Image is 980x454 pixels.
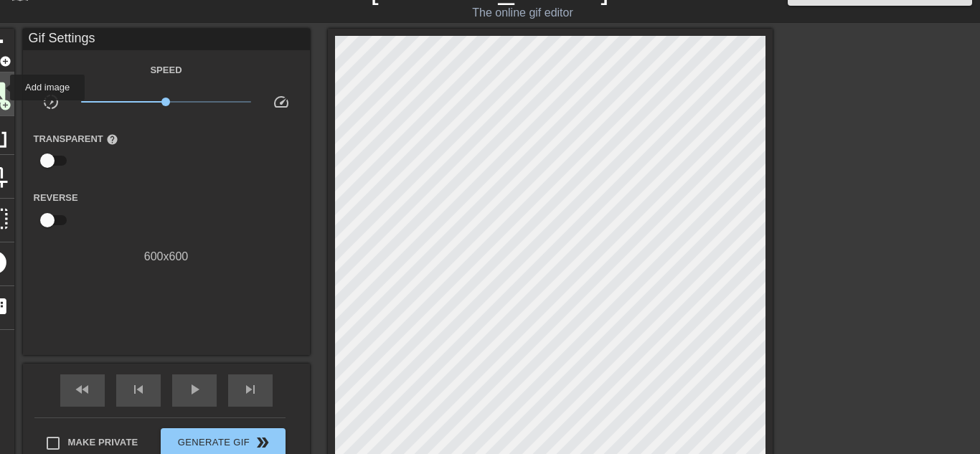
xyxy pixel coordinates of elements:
span: fast_rewind [74,381,91,398]
span: help [106,133,118,146]
div: 600 x 600 [23,248,310,265]
span: speed [273,93,290,110]
span: slow_motion_video [42,93,60,110]
label: Transparent [34,132,118,146]
label: Speed [150,63,182,77]
span: Generate Gif [166,434,279,451]
div: The online gif editor [334,4,711,22]
label: Reverse [34,191,78,205]
span: play_arrow [186,381,203,398]
span: double_arrow [254,434,271,451]
span: skip_next [242,381,259,398]
span: skip_previous [130,381,147,398]
span: Make Private [68,435,138,450]
div: Gif Settings [23,29,310,50]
